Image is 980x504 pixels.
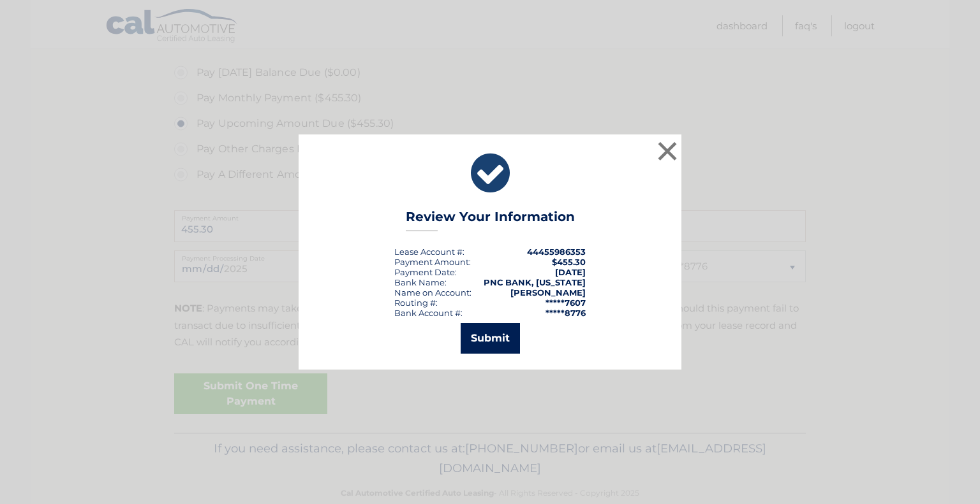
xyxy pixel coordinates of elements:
[552,257,586,267] span: $455.30
[394,257,471,267] div: Payment Amount:
[394,247,464,257] div: Lease Account #:
[394,308,463,318] div: Bank Account #:
[555,267,586,277] span: [DATE]
[394,298,438,308] div: Routing #:
[655,138,680,164] button: ×
[406,209,575,231] h3: Review Your Information
[484,277,586,287] strong: PNC BANK, [US_STATE]
[394,277,447,287] div: Bank Name:
[510,287,586,298] strong: [PERSON_NAME]
[394,267,455,277] span: Payment Date
[461,323,520,354] button: Submit
[394,287,471,298] div: Name on Account:
[527,247,586,257] strong: 44455986353
[394,267,457,277] div: :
